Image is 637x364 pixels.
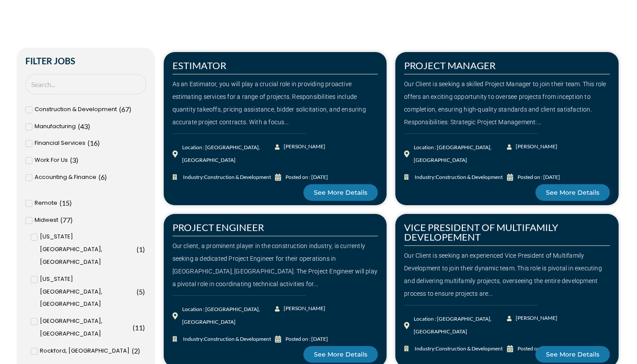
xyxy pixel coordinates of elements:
[62,199,70,207] span: 15
[546,189,599,196] span: See More Details
[98,139,100,147] span: )
[172,333,275,346] a: Industry:Construction & Development
[35,120,76,133] span: Manufacturing
[143,245,145,253] span: )
[139,287,143,296] span: 5
[314,351,367,357] span: See More Details
[172,171,275,184] a: Industry:Construction & Development
[172,240,378,290] div: Our client, a prominent player in the construction industry, is currently seeking a dedicated Pro...
[137,245,139,253] span: (
[88,122,90,130] span: )
[138,346,140,355] span: )
[514,140,557,153] span: [PERSON_NAME]
[40,273,134,311] span: [US_STATE][GEOGRAPHIC_DATA], [GEOGRAPHIC_DATA]
[204,174,271,180] span: Construction & Development
[404,171,507,184] a: Industry:Construction & Development
[535,346,610,363] a: See More Details
[412,171,503,184] span: Industry:
[25,74,146,94] input: Search Job
[404,221,558,243] a: VICE PRESIDENT OF MULTIFAMILY DEVELOPEMENT
[182,303,275,329] div: Location : [GEOGRAPHIC_DATA], [GEOGRAPHIC_DATA]
[181,171,271,184] span: Industry:
[80,122,88,130] span: 43
[40,345,130,357] span: Rockford, [GEOGRAPHIC_DATA]
[121,105,129,113] span: 67
[134,346,138,355] span: 2
[404,249,610,300] div: Our Client is seeking an experienced Vice President of Multifamily Development to join their dyna...
[314,189,367,196] span: See More Details
[119,105,121,113] span: (
[99,173,101,181] span: (
[285,333,328,346] div: Posted on : [DATE]
[181,333,271,346] span: Industry:
[35,154,68,167] span: Work For Us
[88,139,90,147] span: (
[285,171,328,184] div: Posted on : [DATE]
[303,184,378,201] a: See More Details
[172,78,378,128] div: As an Estimator, you will play a crucial role in providing proactive estimating services for a ra...
[535,184,610,201] a: See More Details
[90,139,98,147] span: 16
[60,216,63,224] span: (
[275,140,326,153] a: [PERSON_NAME]
[40,315,130,340] span: [GEOGRAPHIC_DATA], [GEOGRAPHIC_DATA]
[282,140,325,153] span: [PERSON_NAME]
[275,302,326,315] a: [PERSON_NAME]
[101,173,105,181] span: 6
[404,59,496,71] a: PROJECT MANAGER
[514,312,557,325] span: [PERSON_NAME]
[70,199,72,207] span: )
[132,346,134,355] span: (
[72,156,76,164] span: 3
[172,59,226,71] a: ESTIMATOR
[139,245,143,253] span: 1
[129,105,131,113] span: )
[78,122,80,130] span: (
[35,214,58,227] span: Midwest
[35,137,85,150] span: Financial Services
[76,156,78,164] span: )
[35,171,96,184] span: Accounting & Finance
[60,199,62,207] span: (
[137,287,139,296] span: (
[133,323,135,332] span: (
[436,174,503,180] span: Construction & Development
[414,141,507,167] div: Location : [GEOGRAPHIC_DATA], [GEOGRAPHIC_DATA]
[414,313,507,338] div: Location : [GEOGRAPHIC_DATA], [GEOGRAPHIC_DATA]
[172,221,264,233] a: PROJECT ENGINEER
[182,141,275,167] div: Location : [GEOGRAPHIC_DATA], [GEOGRAPHIC_DATA]
[70,216,73,224] span: )
[135,323,143,332] span: 11
[404,78,610,128] div: Our Client is seeking a skilled Project Manager to join their team. This role offers an exciting ...
[25,56,146,65] h2: Filter Jobs
[282,302,325,315] span: [PERSON_NAME]
[303,346,378,363] a: See More Details
[40,231,134,268] span: [US_STATE][GEOGRAPHIC_DATA], [GEOGRAPHIC_DATA]
[204,336,271,342] span: Construction & Development
[105,173,107,181] span: )
[143,323,145,332] span: )
[63,216,70,224] span: 77
[507,312,558,325] a: [PERSON_NAME]
[517,171,560,184] div: Posted on : [DATE]
[35,197,57,210] span: Remote
[507,140,558,153] a: [PERSON_NAME]
[546,351,599,357] span: See More Details
[70,156,72,164] span: (
[143,287,145,296] span: )
[35,103,117,116] span: Construction & Development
